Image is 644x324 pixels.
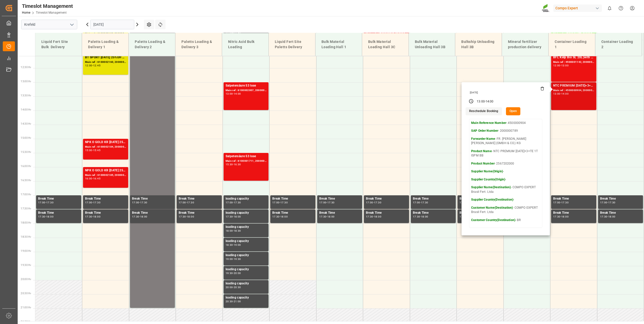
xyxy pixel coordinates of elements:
[560,215,561,218] div: -
[132,210,173,215] div: Break Time
[226,163,233,166] div: 15:30
[366,201,373,204] div: 17:00
[468,91,544,94] div: [DATE]
[234,300,241,303] div: 21:00
[373,201,374,204] div: -
[233,286,233,288] div: -
[233,201,233,204] div: -
[471,121,506,125] strong: Main Reference Number
[607,201,608,204] div: -
[92,177,93,180] div: -
[471,206,540,214] p: - COMPO EXPERT Brasil Fert. Ltda
[366,215,373,218] div: 17:30
[85,60,126,64] div: Main ref : 6100002160, 2000001604
[226,295,267,300] div: loading capacity
[85,55,126,60] div: BT SPORT [DATE] 25%UH 3M 25kg (x40) INTBT FAIR 25-5-8 35%UH 3M 25kg (x40) INTBT T NK [DATE] 11%UH...
[553,83,594,88] div: NTC PREMIUM [DATE]+3+TE 1T ISPM BB
[226,253,267,258] div: loading capacity
[234,272,241,274] div: 20:00
[226,159,267,163] div: Main ref : 6100001711, 2000001422
[420,201,421,204] div: -
[471,198,513,201] strong: Supplier Country(Destination)
[413,210,454,215] div: Break Time
[21,165,31,168] span: 16:00 Hr
[319,37,358,52] div: Bulk Material Loading Hall 1
[373,215,374,218] div: -
[226,239,267,244] div: loading capacity
[39,37,78,52] div: Liquid Fert Site Bulk Delivery
[471,170,503,173] strong: Supplier Name(Origin)
[326,201,327,204] div: -
[85,201,92,204] div: 17:00
[21,320,31,323] span: 21:30 Hr
[600,210,641,215] div: Break Time
[233,93,233,95] div: -
[226,210,267,215] div: loading capacity
[85,173,126,177] div: Main ref : 6100002185, 2000001715
[421,215,428,218] div: 18:00
[327,201,335,204] div: 17:30
[506,107,521,115] button: Open
[486,99,494,104] div: 14:00
[553,60,594,64] div: Main ref : 4500001142, 2000000350
[471,121,540,125] p: - 4500000904
[553,93,560,95] div: 13:00
[234,93,241,95] div: 14:00
[21,193,31,196] span: 17:00 Hr
[186,215,187,218] div: -
[226,201,233,204] div: 17:00
[561,215,569,218] div: 18:00
[460,196,501,201] div: Break Time
[327,215,335,218] div: 18:00
[553,3,604,13] button: Compo Expert
[21,137,31,139] span: 15:00 Hr
[413,215,420,218] div: 17:30
[272,196,313,201] div: Break Time
[21,207,31,210] span: 17:30 Hr
[280,215,288,218] div: 18:00
[604,3,615,14] button: show 0 new notifications
[21,94,31,97] span: 13:30 Hr
[615,3,627,14] button: Help Center
[21,235,31,238] span: 18:30 Hr
[234,286,241,288] div: 20:30
[92,64,93,67] div: -
[93,64,100,67] div: 12:45
[233,215,233,218] div: -
[471,169,540,174] p: -
[553,215,560,218] div: 17:30
[179,201,186,204] div: 17:00
[553,55,594,60] div: BFL Kelp Bio SL 20L(with B)(x48) EGY MTOBFL KELP BIO SL (with B) 12x1L (x60) EGY;BFL P-MAX SL 12x...
[21,20,77,29] input: Type to search/select
[226,244,233,246] div: 18:30
[471,129,498,132] strong: SAP Order Number
[471,137,540,146] p: - FR. [PERSON_NAME] [PERSON_NAME] (GMBH & CO.) KG
[46,215,53,218] div: 18:00
[85,177,92,180] div: 16:00
[560,201,561,204] div: -
[608,215,615,218] div: 18:00
[600,215,607,218] div: 17:30
[226,88,267,93] div: Main ref : 6100002007, 2000001539
[471,162,495,165] strong: Product Number
[21,151,31,153] span: 15:30 Hr
[233,258,233,260] div: -
[85,168,126,173] div: NPK O GOLD KR [DATE] 25kg (x60) IT
[234,163,241,166] div: 16:30
[471,178,505,181] strong: Supplier Country(Origin)
[186,201,187,204] div: -
[132,215,139,218] div: 17:30
[92,149,93,151] div: -
[234,244,241,246] div: 19:00
[22,11,30,14] a: Home
[93,177,100,180] div: 16:45
[21,292,31,295] span: 20:30 Hr
[326,215,327,218] div: -
[413,37,451,52] div: Bulk Material Unloading Hall 3B
[553,196,594,201] div: Break Time
[226,215,233,218] div: 17:30
[233,244,233,246] div: -
[553,210,594,215] div: Break Time
[420,215,421,218] div: -
[85,215,92,218] div: 17:30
